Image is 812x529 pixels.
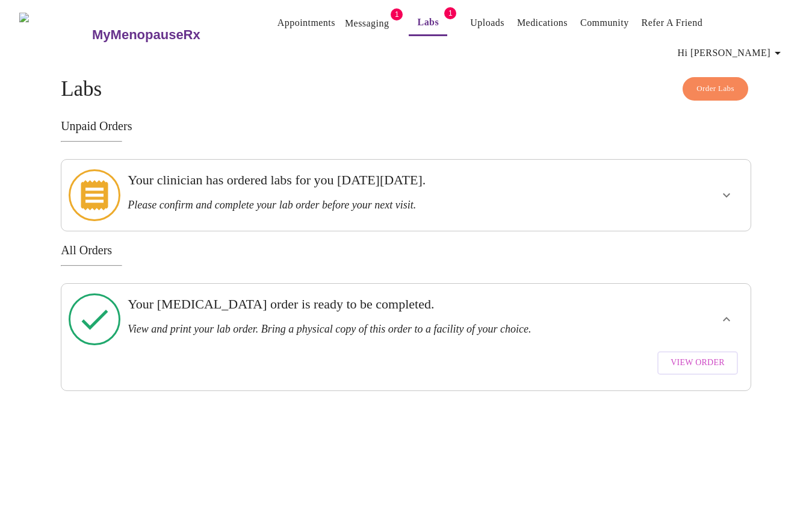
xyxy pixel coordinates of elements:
[678,45,785,61] span: Hi [PERSON_NAME]
[712,181,741,210] button: show more
[273,11,340,35] button: Appointments
[61,119,751,133] h3: Unpaid Orders
[512,11,572,35] button: Medications
[128,296,618,312] h3: Your [MEDICAL_DATA] order is ready to be completed.
[637,11,708,35] button: Refer a Friend
[409,10,447,36] button: Labs
[61,243,751,257] h3: All Orders
[696,82,734,96] span: Order Labs
[673,41,790,65] button: Hi [PERSON_NAME]
[444,7,456,19] span: 1
[470,14,504,31] a: Uploads
[683,77,748,101] button: Order Labs
[128,172,618,188] h3: Your clinician has ordered labs for you [DATE][DATE].
[277,14,335,31] a: Appointments
[61,77,751,101] h4: Labs
[517,14,568,31] a: Medications
[391,8,403,20] span: 1
[654,345,741,381] a: View Order
[345,15,389,32] a: Messaging
[465,11,509,35] button: Uploads
[340,11,394,36] button: Messaging
[580,14,629,31] a: Community
[128,323,618,336] h3: View and print your lab order. Bring a physical copy of this order to a facility of your choice.
[642,14,703,31] a: Refer a Friend
[657,351,738,375] button: View Order
[712,305,741,334] button: show more
[19,13,91,58] img: MyMenopauseRx Logo
[91,14,249,56] a: MyMenopauseRx
[92,27,200,43] h3: MyMenopauseRx
[418,14,439,31] a: Labs
[128,199,618,211] h3: Please confirm and complete your lab order before your next visit.
[671,355,725,371] span: View Order
[575,11,634,35] button: Community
